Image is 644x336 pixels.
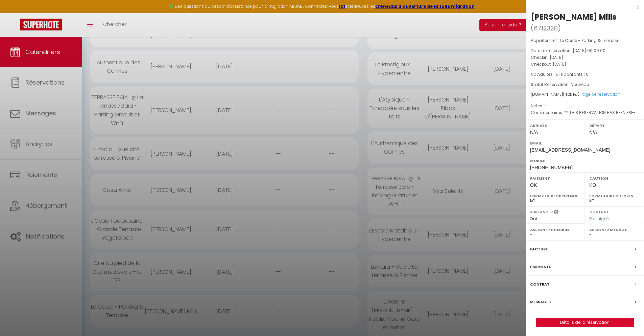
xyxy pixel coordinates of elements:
p: Checkin : [531,54,639,61]
span: ( €) [563,91,579,97]
label: Formulaire Checkin [589,193,640,199]
label: A relancer [530,209,553,215]
span: [PHONE_NUMBER] [530,165,573,170]
label: Paiement [530,175,580,182]
span: [DATE] [553,61,566,67]
a: Page de réservation [580,91,620,97]
span: KO [589,182,596,188]
label: Départ [589,122,640,129]
span: N/A [589,130,597,135]
label: Caution [589,175,640,182]
label: Assigner Menage [589,226,640,233]
label: Email [530,140,640,147]
span: N/A [530,130,538,135]
label: Formulaire Bienvenue [530,193,580,199]
p: - [531,71,639,78]
label: Messages [530,298,551,306]
p: Checkout : [531,61,639,68]
button: Ouvrir le widget de chat LiveChat [5,3,26,23]
p: Statut Réservation : [531,81,639,88]
span: - [544,103,547,109]
p: Commentaires : [531,109,639,116]
span: Pas signé [589,216,609,222]
a: Détails de la réservation [536,318,634,327]
label: Mobile [530,157,640,164]
span: 6712328 [533,24,558,32]
label: Contrat [589,209,609,214]
label: Paiements [530,263,551,270]
p: Date de réservation : [531,47,639,54]
label: Contrat [530,281,550,288]
label: Arrivée [530,122,580,129]
span: OK [530,182,537,188]
span: Le Coste - Parking & Terrasse [560,38,619,43]
button: Détails de la réservation [536,318,634,327]
div: [PERSON_NAME] Mills [531,12,617,22]
p: Notes : [531,103,639,109]
div: [DOMAIN_NAME] [531,91,639,98]
div: x [526,3,639,12]
span: [DATE] [550,54,563,60]
span: Nb Adultes : 5 [531,71,558,77]
span: [DATE] 00:00:00 [573,48,605,53]
span: Nb Enfants : 0 [561,71,589,77]
label: Assigner Checkin [530,226,580,233]
label: Facture [530,246,548,253]
span: Nouveau [571,82,589,87]
span: ( ) [531,23,561,33]
i: Sélectionner OUI si vous souhaiter envoyer les séquences de messages post-checkout [554,209,558,217]
p: Appartement : [531,37,639,44]
span: [EMAIL_ADDRESS][DOMAIN_NAME] [530,147,610,153]
span: 421.4 [565,91,574,97]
